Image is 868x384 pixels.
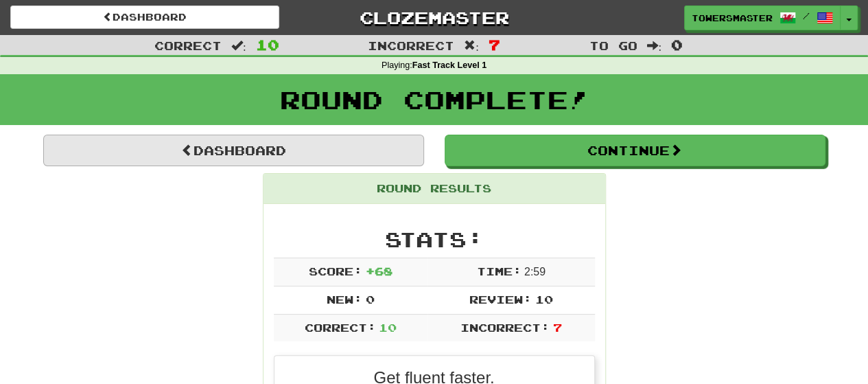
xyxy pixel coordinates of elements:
[309,264,362,278] span: Score:
[10,5,279,29] a: Dashboard
[368,38,454,52] span: Incorrect
[256,36,279,53] span: 10
[300,5,569,30] a: Clozemaster
[646,40,661,52] span: :
[464,40,479,52] span: :
[365,264,392,278] span: + 68
[412,60,487,70] strong: Fast Track Level 1
[304,321,375,334] span: Correct:
[154,38,222,52] span: Correct
[671,36,683,53] span: 0
[5,86,863,113] h1: Round Complete!
[445,135,825,166] button: Continue
[803,11,810,21] span: /
[489,36,500,53] span: 7
[379,321,397,334] span: 10
[327,293,362,306] span: New:
[274,228,595,251] h2: Stats:
[684,5,841,30] a: towersmaster /
[460,321,550,334] span: Incorrect:
[524,266,546,278] span: 2 : 59
[589,38,637,52] span: To go
[365,293,374,306] span: 0
[231,40,246,52] span: :
[535,293,552,306] span: 10
[43,135,424,166] a: Dashboard
[263,174,605,204] div: Round Results
[552,321,561,334] span: 7
[476,264,521,278] span: Time:
[692,12,773,24] span: towersmaster
[469,293,532,306] span: Review:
